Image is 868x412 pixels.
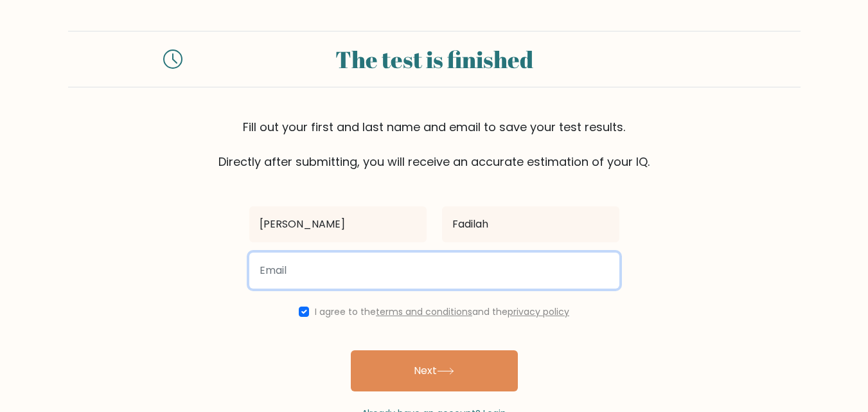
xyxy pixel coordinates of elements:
[68,118,801,170] div: Fill out your first and last name and email to save your test results. Directly after submitting,...
[442,206,619,242] input: Last name
[315,305,569,318] label: I agree to the and the
[249,253,619,289] input: Email
[249,206,427,242] input: First name
[508,305,569,318] a: privacy policy
[351,350,518,391] button: Next
[198,42,671,76] div: The test is finished
[376,305,472,318] a: terms and conditions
